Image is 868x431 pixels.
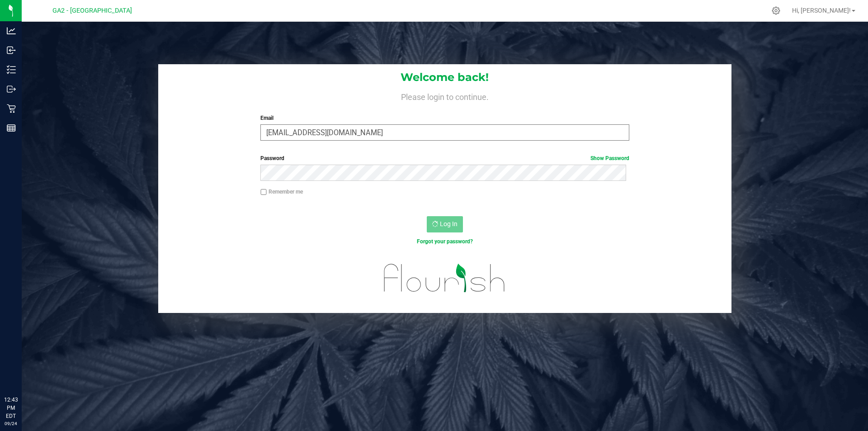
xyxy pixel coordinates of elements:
a: Forgot your password? [417,238,473,245]
inline-svg: Inbound [7,46,16,55]
div: Manage settings [770,6,782,15]
p: 09/24 [4,420,18,427]
inline-svg: Reports [7,123,16,133]
img: flourish_logo.svg [373,255,516,301]
a: Show Password [590,155,629,161]
inline-svg: Outbound [7,85,16,94]
label: Email [260,114,629,122]
h4: Please login to continue. [158,90,731,101]
span: Password [260,155,284,161]
inline-svg: Retail [7,104,16,113]
span: GA2 - [GEOGRAPHIC_DATA] [52,7,132,14]
span: Log In [440,220,458,227]
inline-svg: Analytics [7,26,16,35]
p: 12:43 PM EDT [4,396,18,420]
h1: Welcome back! [158,71,731,83]
button: Log In [427,216,463,232]
input: Remember me [260,189,267,195]
label: Remember me [260,188,303,196]
span: Hi, [PERSON_NAME]! [792,7,851,14]
inline-svg: Inventory [7,65,16,74]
